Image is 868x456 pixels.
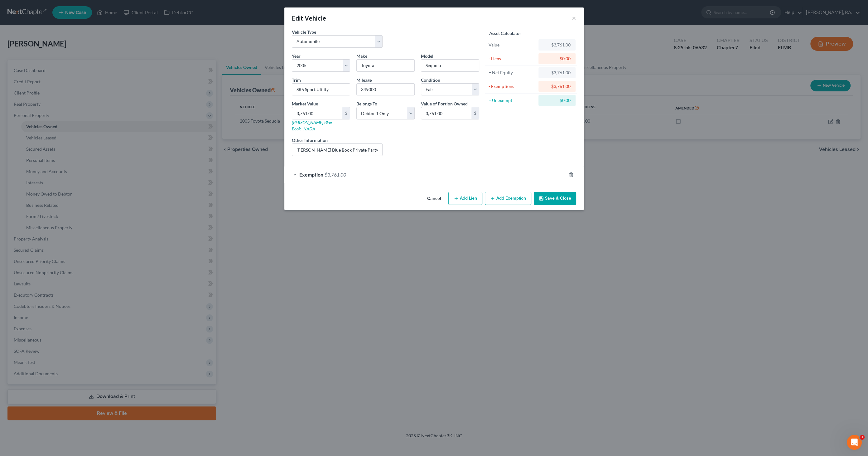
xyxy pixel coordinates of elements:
[489,30,521,36] label: Asset Calculator
[489,83,536,90] div: - Exemptions
[543,42,571,48] div: $3,761.00
[421,107,471,119] input: 0.00
[421,100,468,107] label: Value of Portion Owned
[292,107,342,119] input: 0.00
[543,70,571,76] div: $3,761.00
[325,172,346,177] span: $3,761.00
[485,192,531,205] button: Add Exemption
[421,53,433,59] label: Model
[292,100,318,107] label: Market Value
[303,126,315,131] a: NADA
[356,53,367,59] span: Make
[292,29,316,35] label: Vehicle Type
[489,56,536,62] div: - Liens
[357,60,414,71] input: ex. Nissan
[292,84,350,95] input: ex. LS, LT, etc
[448,192,482,205] button: Add Lien
[292,53,301,59] label: Year
[543,56,571,62] div: $0.00
[421,60,479,71] input: ex. Altima
[422,192,446,205] button: Cancel
[543,97,571,104] div: $0.00
[342,107,350,119] div: $
[572,14,576,22] button: ×
[543,83,571,90] div: $3,761.00
[292,77,301,83] label: Trim
[860,435,865,440] span: 1
[356,77,372,83] label: Mileage
[356,101,377,106] span: Belongs To
[292,144,382,156] input: (optional)
[489,42,536,48] div: Value
[534,192,576,205] button: Save & Close
[421,77,440,83] label: Condition
[292,14,326,22] div: Edit Vehicle
[292,120,332,131] a: [PERSON_NAME] Blue Book
[489,97,536,104] div: = Unexempt
[292,137,328,143] label: Other Information
[357,84,414,95] input: --
[299,172,323,177] span: Exemption
[489,70,536,76] div: = Net Equity
[471,107,479,119] div: $
[847,435,862,450] iframe: Intercom live chat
